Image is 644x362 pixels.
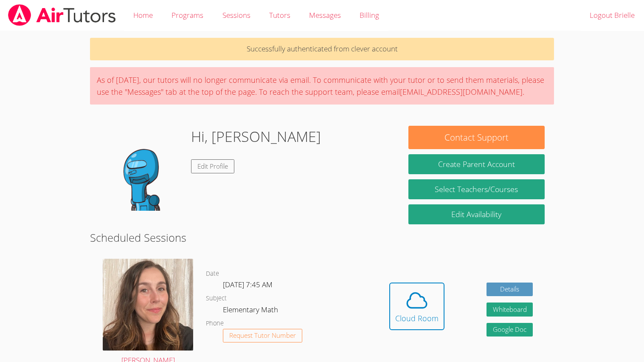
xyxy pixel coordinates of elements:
[206,318,224,329] dt: Phone
[191,159,234,173] a: Edit Profile
[487,303,533,317] button: Whiteboard
[99,126,184,211] img: default.png
[395,312,439,324] div: Cloud Room
[223,329,302,343] button: Request Tutor Number
[191,126,321,147] h1: Hi, [PERSON_NAME]
[90,67,554,105] div: As of [DATE], our tutors will no longer communicate via email. To communicate with your tutor or ...
[408,179,544,199] a: Select Teachers/Courses
[223,304,280,318] dd: Elementary Math
[389,283,444,330] button: Cloud Room
[103,259,193,351] img: IMG_0882.jpeg
[7,4,117,26] img: airtutors_banner-c4298cdbf04f3fff15de1276eac7730deb9818008684d7c2e4769d2f7ddbe033.png
[408,204,544,224] a: Edit Availability
[309,10,341,20] span: Messages
[90,38,554,60] p: Successfully authenticated from clever account
[223,280,273,289] span: [DATE] 7:45 AM
[408,126,544,149] button: Contact Support
[487,283,533,297] a: Details
[229,332,296,339] span: Request Tutor Number
[487,323,533,337] a: Google Doc
[90,229,554,246] h2: Scheduled Sessions
[206,293,227,304] dt: Subject
[408,154,544,174] button: Create Parent Account
[206,269,219,279] dt: Date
